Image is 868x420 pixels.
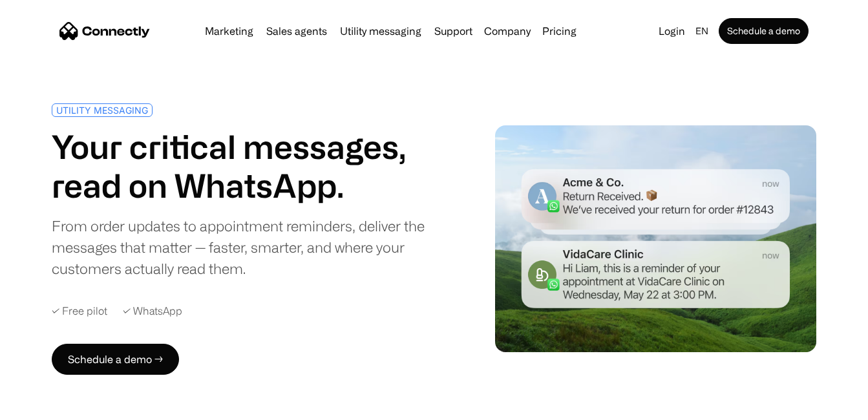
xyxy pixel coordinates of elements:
[59,21,150,41] a: home
[13,396,78,415] aside: Language selected: English
[719,18,809,44] a: Schedule a demo
[429,26,478,36] a: Support
[335,26,427,36] a: Utility messaging
[695,22,708,40] div: en
[537,26,582,36] a: Pricing
[200,26,259,36] a: Marketing
[690,22,716,40] div: en
[52,215,429,279] div: From order updates to appointment reminders, deliver the messages that matter — faster, smarter, ...
[52,127,429,205] h1: Your critical messages, read on WhatsApp.
[484,22,531,40] div: Company
[56,105,148,115] div: UTILITY MESSAGING
[261,26,332,36] a: Sales agents
[52,305,107,317] div: ✓ Free pilot
[26,397,78,415] ul: Language list
[480,22,535,40] div: Company
[123,305,182,317] div: ✓ WhatsApp
[52,344,179,375] a: Schedule a demo →
[653,22,690,40] a: Login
